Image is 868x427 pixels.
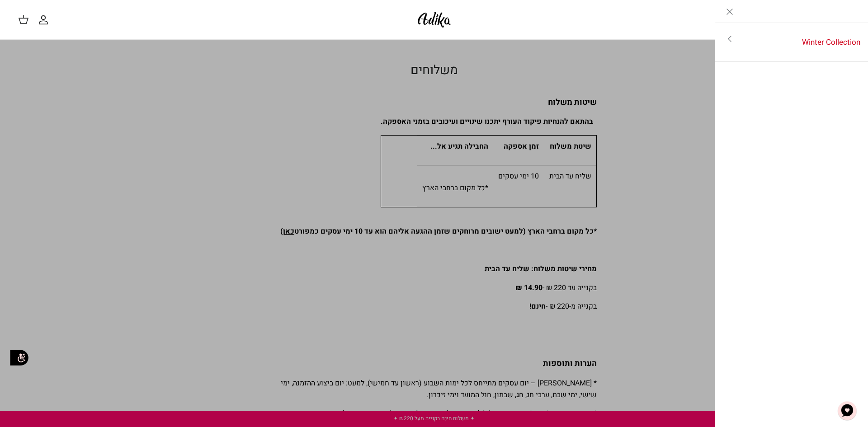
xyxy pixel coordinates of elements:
img: Adika IL [415,9,453,30]
a: החשבון שלי [38,14,52,25]
img: accessibility_icon02.svg [7,345,32,370]
button: צ'אט [834,397,861,424]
